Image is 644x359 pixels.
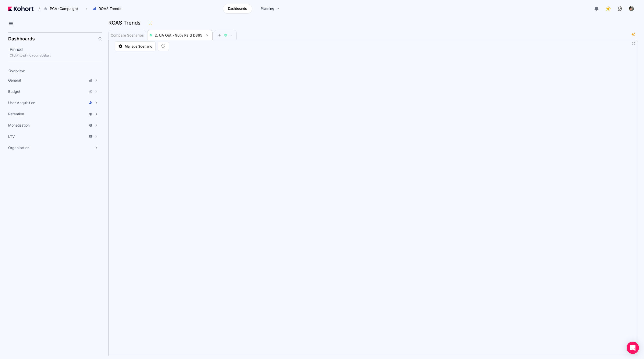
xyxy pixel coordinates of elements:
span: General [8,78,21,83]
span: Planning [261,6,274,11]
span: Overview [8,69,25,73]
div: Open Intercom Messenger [627,342,639,354]
div: Click to pin to your sidebar. [10,53,102,58]
h2: Dashboards [8,37,35,41]
button: ROAS Trends [90,4,126,13]
a: Planning [255,4,285,14]
span: Organisation [8,145,29,150]
a: Overview [7,67,94,75]
span: LTV [8,134,15,139]
h2: Pinned [10,46,102,52]
span: Dashboards [228,6,247,11]
span: ROAS Trends [99,6,121,11]
button: PGA (Campaign) [41,4,83,13]
a: Manage Scenario [115,41,156,51]
button: Fullscreen [631,41,636,46]
span: Monetisation [8,123,30,128]
span: Retention [8,111,24,117]
span: / [34,6,40,12]
span: Manage Scenario [125,44,152,49]
h3: ROAS Trends [108,20,144,25]
span: 2. UA Opt - 90% Paid D365 [155,33,202,37]
span: PGA (Campaign) [50,6,78,11]
span: › [85,7,88,11]
a: Dashboards [223,4,252,14]
span: Compare Scenarios [111,33,144,37]
span: Budget [8,89,20,94]
iframe: To enrich screen reader interactions, please activate Accessibility in Grammarly extension settings [109,40,638,356]
img: Kohort logo [8,6,33,11]
img: logo_ConcreteSoftwareLogo_20230810134128192030.png [617,6,623,11]
span: User Acquisition [8,100,35,105]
